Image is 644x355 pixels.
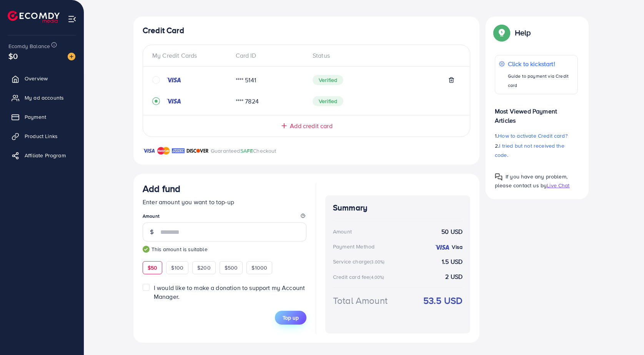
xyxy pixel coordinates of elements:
span: Ecomdy Balance [8,42,50,50]
small: (3.00%) [370,259,384,265]
img: image [68,53,75,60]
a: Overview [6,71,78,86]
p: Most Viewed Payment Articles [495,100,578,125]
div: Service charge [333,258,387,265]
span: If you have any problem, please contact us by [495,173,567,189]
a: Product Links [6,128,78,144]
span: I would like to make a donation to support my Account Manager. [154,283,305,301]
img: logo [8,11,60,23]
span: Payment [25,113,46,121]
span: My ad accounts [25,94,64,102]
span: Product Links [25,132,58,140]
span: $0 [8,50,18,62]
span: Verified [313,96,343,106]
strong: 2 USD [445,272,463,281]
a: My ad accounts [6,90,78,105]
span: SAFE [240,147,253,155]
img: Popup guide [495,173,503,181]
h4: Credit Card [143,26,470,35]
legend: Amount [143,213,306,222]
span: $100 [171,264,183,272]
span: $50 [148,264,157,272]
span: Top up [283,314,299,322]
span: Overview [25,75,48,82]
p: Guaranteed Checkout [211,146,276,155]
p: Help [515,28,531,37]
strong: 1.5 USD [442,257,463,266]
p: 1. [495,131,578,140]
img: brand [186,146,209,155]
a: Affiliate Program [6,148,78,163]
h4: Summary [333,203,463,213]
img: guide [143,246,150,253]
iframe: Chat [611,320,638,349]
svg: record circle [152,97,160,105]
img: Popup guide [495,26,509,40]
img: credit [166,77,181,83]
a: Payment [6,109,78,125]
img: brand [172,146,185,155]
small: This amount is suitable [143,245,306,253]
img: brand [143,146,155,155]
span: $1000 [251,264,267,272]
strong: 50 USD [441,227,463,236]
div: Status [306,51,461,60]
span: Live Chat [547,182,569,189]
small: (4.00%) [369,274,384,280]
span: Affiliate Program [25,152,66,159]
p: 2. [495,141,578,160]
span: Verified [313,75,343,85]
img: credit [434,244,450,250]
span: Add credit card [290,122,332,130]
strong: Visa [452,243,463,251]
p: Enter amount you want to top-up [143,197,306,207]
div: Payment Method [333,243,374,250]
img: brand [157,146,170,155]
span: $200 [197,264,211,272]
img: credit [166,98,181,104]
img: menu [68,15,77,23]
button: Top up [275,311,306,325]
div: Credit card fee [333,273,387,281]
span: I tried but not received the code. [495,142,564,159]
strong: 53.5 USD [423,294,463,307]
svg: circle [152,76,160,84]
span: $500 [225,264,238,272]
p: Click to kickstart! [508,59,574,68]
div: Amount [333,228,352,235]
div: Total Amount [333,294,388,307]
span: How to activate Credit card? [498,132,567,140]
div: My Credit Cards [152,51,230,60]
div: Card ID [230,51,307,60]
p: Guide to payment via Credit card [508,72,574,90]
h3: Add fund [143,183,180,194]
